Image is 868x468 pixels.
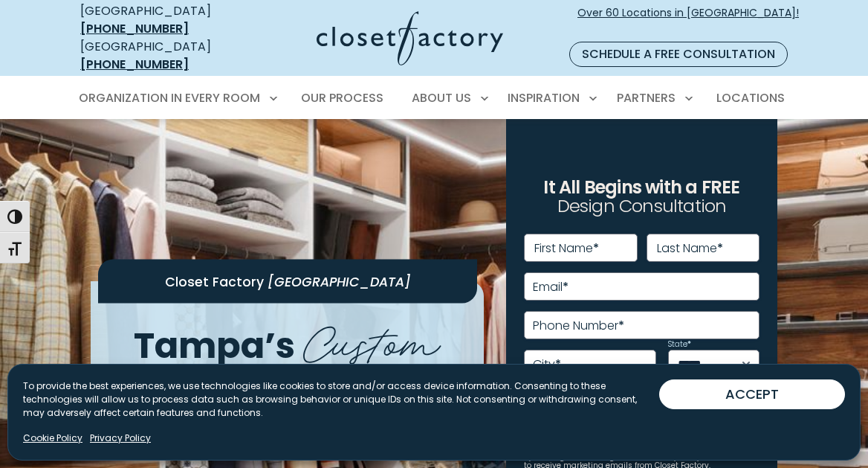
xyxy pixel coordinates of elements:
[68,77,800,119] nav: Primary Menu
[557,194,727,219] span: Design Consultation
[534,243,599,254] label: First Name
[80,38,242,74] div: [GEOGRAPHIC_DATA]
[668,341,691,348] label: State
[412,89,471,106] span: About Us
[617,89,676,106] span: Partners
[569,42,788,67] a: Schedule a Free Consultation
[317,11,503,65] img: Closet Factory Logo
[23,432,82,445] a: Cookie Policy
[140,358,435,408] span: Closet Solutions
[577,5,799,36] span: Over 60 Locations in [GEOGRAPHIC_DATA]!
[80,2,242,38] div: [GEOGRAPHIC_DATA]
[508,89,580,106] span: Inspiration
[23,379,659,420] p: To provide the best experiences, we use technologies like cookies to store and/or access device i...
[533,281,569,293] label: Email
[533,320,624,332] label: Phone Number
[90,432,151,445] a: Privacy Policy
[659,379,845,409] button: ACCEPT
[301,89,383,106] span: Our Process
[303,305,441,373] span: Custom
[165,272,264,290] span: Closet Factory
[716,89,785,106] span: Locations
[533,359,561,371] label: City
[79,89,260,106] span: Organization in Every Room
[657,243,723,254] label: Last Name
[268,272,410,290] span: [GEOGRAPHIC_DATA]
[134,321,295,371] span: Tampa’s
[80,56,189,73] a: [PHONE_NUMBER]
[80,20,189,37] a: [PHONE_NUMBER]
[543,175,739,199] span: It All Begins with a FREE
